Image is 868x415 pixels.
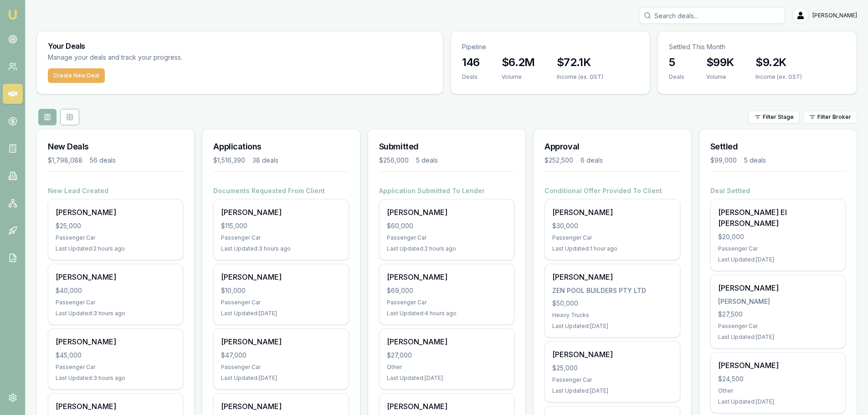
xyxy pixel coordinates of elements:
[557,55,603,70] h3: $72.1K
[718,398,838,405] div: Last Updated: [DATE]
[710,156,737,165] div: $99,000
[639,7,785,24] input: Search deals
[544,140,680,153] h3: Approval
[56,272,175,282] div: [PERSON_NAME]
[221,351,341,360] div: $47,000
[213,186,349,195] h4: Documents Requested From Client
[213,140,349,153] h3: Applications
[718,310,838,319] div: $27,500
[221,310,341,317] div: Last Updated: [DATE]
[56,364,175,371] div: Passenger Car
[387,234,507,241] div: Passenger Car
[718,282,838,293] div: [PERSON_NAME]
[387,272,507,282] div: [PERSON_NAME]
[221,401,341,412] div: [PERSON_NAME]
[718,297,838,306] div: [PERSON_NAME]
[718,333,838,341] div: Last Updated: [DATE]
[387,401,507,412] div: [PERSON_NAME]
[755,73,802,81] div: Income (ex. GST)
[552,286,672,295] div: ZEN POOL BUILDERS PTY LTD
[462,73,480,81] div: Deals
[552,349,672,360] div: [PERSON_NAME]
[718,256,838,263] div: Last Updated: [DATE]
[744,156,766,165] div: 5 deals
[48,156,82,165] div: $1,798,088
[552,272,672,282] div: [PERSON_NAME]
[379,140,514,153] h3: Submitted
[48,52,281,63] p: Manage your deals and track your progress.
[387,364,507,371] div: Other
[544,156,573,165] div: $252,500
[557,73,603,81] div: Income (ex. GST)
[56,245,175,252] div: Last Updated: 2 hours ago
[221,207,341,218] div: [PERSON_NAME]
[56,351,175,360] div: $45,000
[56,336,175,347] div: [PERSON_NAME]
[763,113,794,121] span: Filter Stage
[502,55,535,70] h3: $6.2M
[387,207,507,218] div: [PERSON_NAME]
[706,55,734,70] h3: $99K
[749,111,800,123] button: Filter Stage
[379,186,514,195] h4: Application Submitted To Lender
[817,113,851,121] span: Filter Broker
[221,272,341,282] div: [PERSON_NAME]
[669,55,684,70] h3: 5
[462,55,480,70] h3: 146
[552,299,672,308] div: $50,000
[416,156,438,165] div: 5 deals
[387,310,507,317] div: Last Updated: 4 hours ago
[552,221,672,231] div: $30,000
[56,221,175,231] div: $25,000
[56,234,175,241] div: Passenger Car
[718,207,838,229] div: [PERSON_NAME] El [PERSON_NAME]
[387,299,507,306] div: Passenger Car
[502,73,535,81] div: Volume
[718,323,838,330] div: Passenger Car
[718,232,838,241] div: $20,000
[48,68,105,83] button: Create New Deal
[718,245,838,252] div: Passenger Car
[56,374,175,382] div: Last Updated: 3 hours ago
[710,186,846,195] h4: Deal Settled
[552,364,672,373] div: $25,000
[221,374,341,382] div: Last Updated: [DATE]
[718,374,838,384] div: $24,500
[718,360,838,371] div: [PERSON_NAME]
[48,186,183,195] h4: New Lead Created
[552,312,672,319] div: Heavy Trucks
[544,186,680,195] h4: Conditional Offer Provided To Client
[552,323,672,330] div: Last Updated: [DATE]
[669,42,846,51] p: Settled This Month
[221,336,341,347] div: [PERSON_NAME]
[221,286,341,295] div: $10,000
[379,156,409,165] div: $256,000
[803,111,857,123] button: Filter Broker
[56,207,175,218] div: [PERSON_NAME]
[56,310,175,317] div: Last Updated: 3 hours ago
[221,234,341,241] div: Passenger Car
[552,387,672,395] div: Last Updated: [DATE]
[387,221,507,231] div: $60,000
[706,73,734,81] div: Volume
[387,351,507,360] div: $27,000
[387,286,507,295] div: $69,000
[552,207,672,218] div: [PERSON_NAME]
[48,42,432,50] h3: Your Deals
[56,401,175,412] div: [PERSON_NAME]
[387,374,507,382] div: Last Updated: [DATE]
[221,299,341,306] div: Passenger Car
[710,140,846,153] h3: Settled
[213,156,245,165] div: $1,516,390
[718,387,838,395] div: Other
[552,234,672,241] div: Passenger Car
[221,221,341,231] div: $115,000
[221,245,341,252] div: Last Updated: 3 hours ago
[7,9,18,20] img: emu-icon-u.png
[552,245,672,252] div: Last Updated: 1 hour ago
[669,73,684,81] div: Deals
[580,156,603,165] div: 6 deals
[812,12,857,19] span: [PERSON_NAME]
[252,156,278,165] div: 38 deals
